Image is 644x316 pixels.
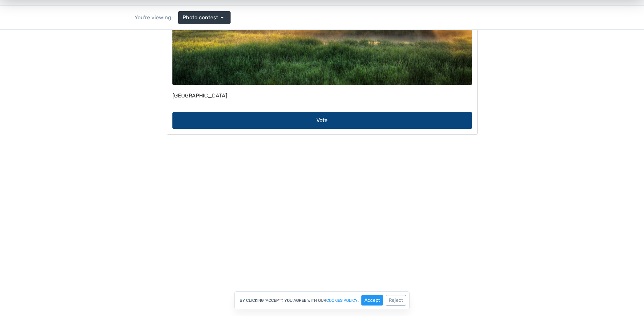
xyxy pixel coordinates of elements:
span: Photo contest [183,14,218,22]
p: [GEOGRAPHIC_DATA] [172,63,472,69]
a: cookies policy [326,298,358,302]
button: Accept [361,295,383,306]
button: Vote [172,82,472,99]
a: Photo contest arrow_drop_down [178,11,231,24]
button: Reject [386,295,406,306]
div: By clicking "Accept", you agree with our . [234,291,410,309]
div: You're viewing: [135,14,178,22]
span: arrow_drop_down [218,14,226,22]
